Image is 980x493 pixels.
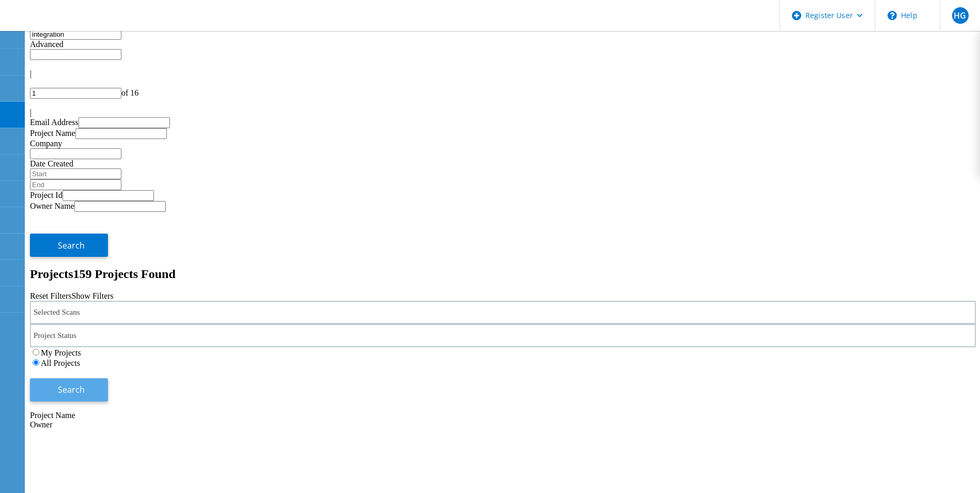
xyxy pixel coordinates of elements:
label: Owner Name [30,202,74,210]
label: All Projects [41,359,80,367]
span: of 16 [121,88,138,97]
div: Owner [30,420,976,429]
div: Project Status [30,324,976,347]
input: Search projects by name, owner, ID, company, etc [30,29,121,40]
div: | [30,69,976,79]
label: Company [30,139,62,148]
input: End [30,179,121,190]
button: Search [30,234,108,257]
div: Project Name [30,411,976,420]
a: Show Filters [71,291,113,300]
label: Project Id [30,191,63,199]
input: Start [30,168,121,179]
label: Project Name [30,129,75,137]
a: Reset Filters [30,291,71,300]
button: Search [30,378,108,402]
span: 159 Projects Found [73,267,176,281]
svg: \n [888,11,897,20]
div: Selected Scans [30,301,976,324]
label: My Projects [41,348,81,357]
div: | [30,108,976,117]
label: Date Created [30,159,73,168]
span: Search [58,240,85,251]
span: Search [58,384,85,395]
span: HG [954,11,966,20]
b: Projects [30,267,73,281]
a: Live Optics Dashboard [10,20,121,29]
label: Email Address [30,118,79,127]
span: Advanced [30,40,64,49]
